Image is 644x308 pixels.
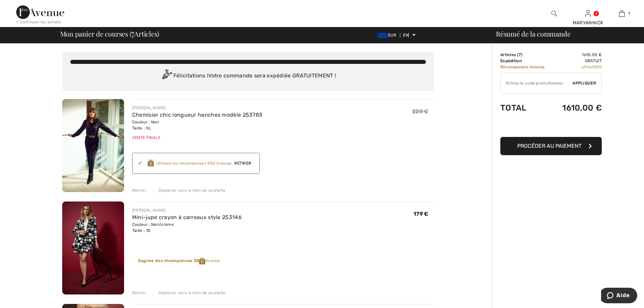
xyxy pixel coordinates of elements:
font: Avenue [205,258,220,263]
iframe: PayPal [500,119,602,135]
font: Taille : 10 [132,228,150,233]
font: utilisé [581,65,594,69]
font: 220 € [412,108,429,115]
img: Mon sac [619,9,625,18]
font: Résumé de la commande [496,29,570,38]
iframe: Ouvre un widget dans lequel vous pouvez trouver plus d'informations [601,288,637,305]
font: Articles ( [500,52,519,57]
img: Mini-jupe crayon à carreaux style 253146 [62,202,124,294]
font: 1610,00 € [562,103,602,113]
font: 1610,00 € [582,52,602,57]
font: 7 [132,27,134,39]
font: Articles) [134,29,159,38]
img: Reward-Logo.svg [148,160,154,166]
a: Se connecter [585,10,591,17]
font: Mon panier de courses ( [60,29,132,38]
img: Mes informations [585,9,591,18]
font: [PERSON_NAME] [132,105,166,110]
font: 179 € [413,211,429,217]
a: 7 [605,9,638,18]
font: ) [521,52,522,57]
input: Code promotionnel [501,73,572,93]
font: [PERSON_NAME] [132,208,166,213]
font: Utilisez les récompenses 900 Avenue [157,161,232,166]
font: Procéder au paiement [517,143,581,149]
font: Récompenses Avenue [500,65,545,69]
font: Vente finale [132,135,161,140]
font: Déplacer vers la liste de souhaits [159,290,225,295]
font: Votre commande sera expédiée GRATUITEMENT ! [208,72,336,79]
font: EN [403,33,408,38]
img: Reward-Logo.svg [199,258,205,264]
img: Euro [377,33,388,38]
a: Chemisier chic longueur hanches modèle 253783 [132,112,263,118]
font: Déplacer vers la liste de souhaits [159,188,225,193]
font: EUR [388,33,396,38]
img: rechercher sur le site [551,9,557,18]
font: 7 [519,52,521,57]
button: Procéder au paiement [500,137,602,155]
font: Retirer [132,290,146,295]
font: < Continuer les achats [16,20,61,24]
font: Félicitations ! [173,72,209,79]
font: Retirer [234,161,251,166]
font: Gagnez des récompenses 30 [138,258,199,263]
a: Mini-jupe crayon à carreaux style 253146 [132,214,242,220]
font: 900 [594,65,602,69]
font: Couleur : Noir/crème [132,222,174,227]
font: Appliquer [572,81,596,86]
font: MARYANNICK [573,20,603,26]
font: 7 [628,11,630,16]
font: Taille : XL [132,126,151,131]
img: 1ère Avenue [16,5,64,19]
font: Retirer [132,188,146,193]
font: Gratuit [585,58,602,63]
font: ✔ [138,160,142,166]
font: Expédition [500,58,522,63]
img: Congratulation2.svg [160,69,173,83]
font: Couleur : Noir [132,120,159,124]
font: Total [500,103,527,113]
img: Chemisier chic longueur hanches modèle 253783 [62,99,124,192]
